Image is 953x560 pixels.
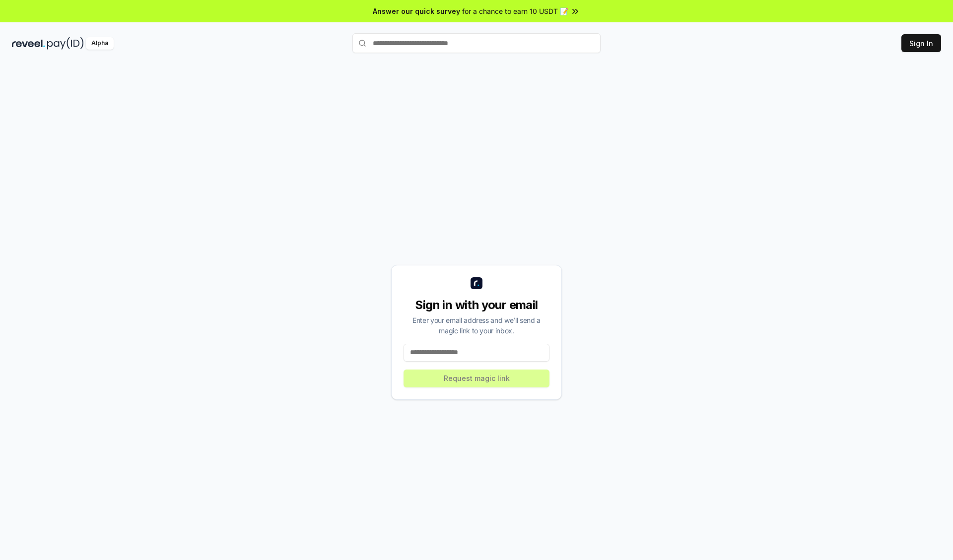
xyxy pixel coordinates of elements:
img: pay_id [47,37,84,50]
span: for a chance to earn 10 USDT 📝 [462,6,568,16]
img: reveel_dark [12,37,45,50]
div: Sign in with your email [404,297,549,313]
span: Answer our quick survey [373,6,460,16]
div: Enter your email address and we’ll send a magic link to your inbox. [404,315,549,336]
button: Sign In [901,34,941,52]
div: Alpha [86,37,114,50]
img: logo_small [471,277,482,289]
